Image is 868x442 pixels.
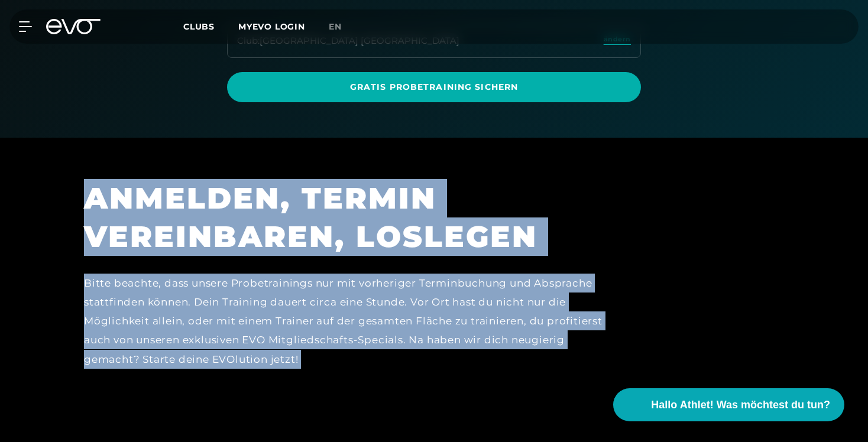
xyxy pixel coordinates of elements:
[183,21,238,32] a: Clubs
[183,21,215,32] span: Clubs
[238,21,305,32] a: MYEVO LOGIN
[329,20,356,34] a: en
[84,179,616,256] h1: ANMELDEN, TERMIN VEREINBAREN, LOSLEGEN
[227,72,641,102] a: Gratis Probetraining sichern
[329,21,342,32] span: en
[613,388,844,421] button: Hallo Athlet! Was möchtest du tun?
[84,274,616,388] div: Bitte beachte, dass unsere Probetrainings nur mit vorheriger Terminbuchung und Absprache stattfin...
[651,397,830,413] span: Hallo Athlet! Was möchtest du tun?
[255,81,613,93] span: Gratis Probetraining sichern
